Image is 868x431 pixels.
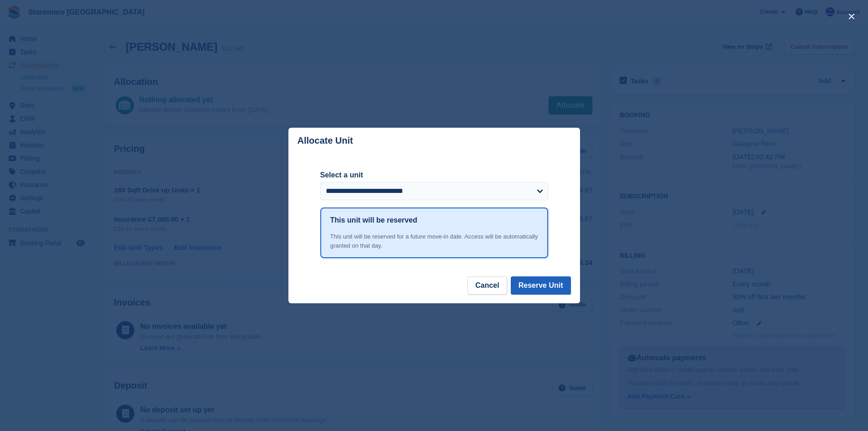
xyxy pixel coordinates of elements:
label: Select a unit [320,170,548,181]
p: Allocate Unit [298,135,353,146]
button: Cancel [467,276,507,295]
button: Reserve Unit [511,276,571,295]
button: close [844,9,859,24]
div: This unit will be reserved for a future move-in date. Access will be automatically granted on tha... [330,232,538,250]
h1: This unit will be reserved [330,215,417,226]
